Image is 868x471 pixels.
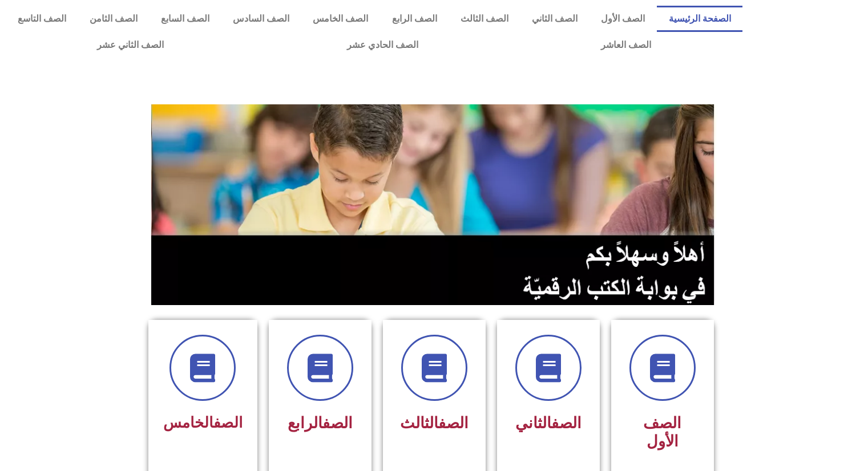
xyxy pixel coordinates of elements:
a: الصف العاشر [510,32,742,58]
a: الصف الثامن [78,6,149,32]
a: الصف الثاني عشر [6,32,255,58]
span: الصف الأول [643,414,681,450]
a: الصف [438,414,469,432]
a: الصف الثالث [449,6,520,32]
a: الصف [551,414,582,432]
span: الرابع [288,414,353,432]
a: الصف الأول [590,6,657,32]
a: الصف الخامس [301,6,380,32]
a: الصف السادس [221,6,301,32]
a: الصف السابع [149,6,221,32]
a: الصفحة الرئيسية [657,6,742,32]
a: الصف التاسع [6,6,78,32]
a: الصف [213,414,243,431]
span: الثاني [515,414,582,432]
a: الصف الحادي عشر [255,32,509,58]
a: الصف الرابع [380,6,449,32]
a: الصف الثاني [520,6,589,32]
span: الخامس [163,414,243,431]
a: الصف [322,414,353,432]
span: الثالث [400,414,469,432]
